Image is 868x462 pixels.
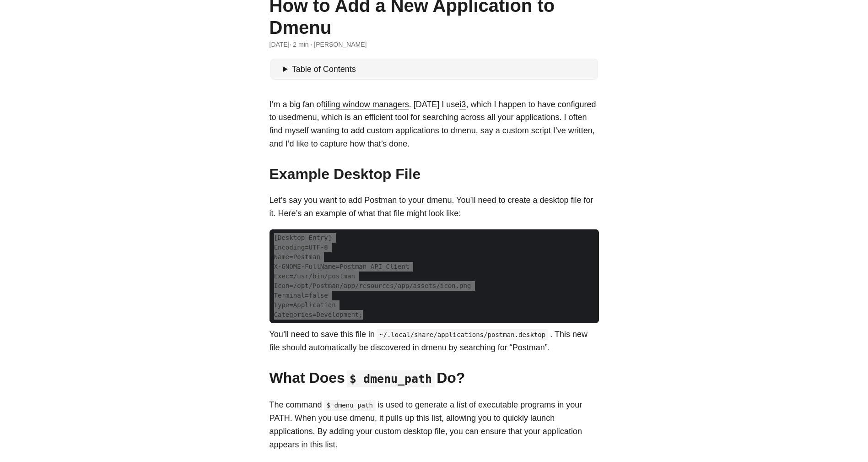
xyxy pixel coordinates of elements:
a: dmenu [292,113,317,122]
span: Development; [316,311,362,318]
span: = [289,272,293,280]
span: Exec [274,272,290,280]
span: Postman [293,253,320,261]
span: Icon [274,282,290,289]
span: Postman API Client [340,263,409,270]
p: Let’s say you want to add Postman to your dmenu. You’ll need to create a desktop file for it. Her... [270,194,599,220]
span: Application [293,301,336,309]
span: [Desktop Entry] [274,234,332,241]
span: = [289,282,293,289]
span: /usr/bin/postman [293,272,355,280]
span: 2024-07-19 06:59:25 -0400 -0400 [270,39,290,49]
p: You’ll need to save this file in . This new file should automatically be discovered in dmenu by s... [270,328,599,354]
div: · 2 min · [PERSON_NAME] [270,39,599,49]
span: Type [274,301,290,309]
span: /opt/Postman/app/resources/app/assets/icon.png [293,282,471,289]
code: $ dmenu_path [324,400,376,411]
a: tiling window managers [323,100,409,109]
span: = [289,253,293,261]
span: Table of Contents [292,65,356,74]
span: Encoding [274,244,305,251]
p: The command is used to generate a list of executable programs in your PATH. When you use dmenu, i... [270,398,599,451]
span: Categories [274,311,313,318]
h2: What Does Do? [270,369,599,387]
span: = [336,263,340,270]
summary: Table of Contents [283,63,594,76]
span: Name [274,253,290,261]
h2: Example Desktop File [270,165,599,183]
code: $ dmenu_path [347,370,435,387]
a: i3 [459,100,466,109]
span: Terminal [274,292,305,299]
span: = [305,244,308,251]
span: = [313,311,316,318]
span: = [305,292,308,299]
span: UTF-8 [309,244,328,251]
span: = [289,301,293,309]
span: false [309,292,328,299]
code: ~/.local/share/applications/postman.desktop [377,329,548,340]
p: I’m a big fan of . [DATE] I use , which I happen to have configured to use , which is an efficien... [270,98,599,151]
span: X-GNOME-FullName [274,263,336,270]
